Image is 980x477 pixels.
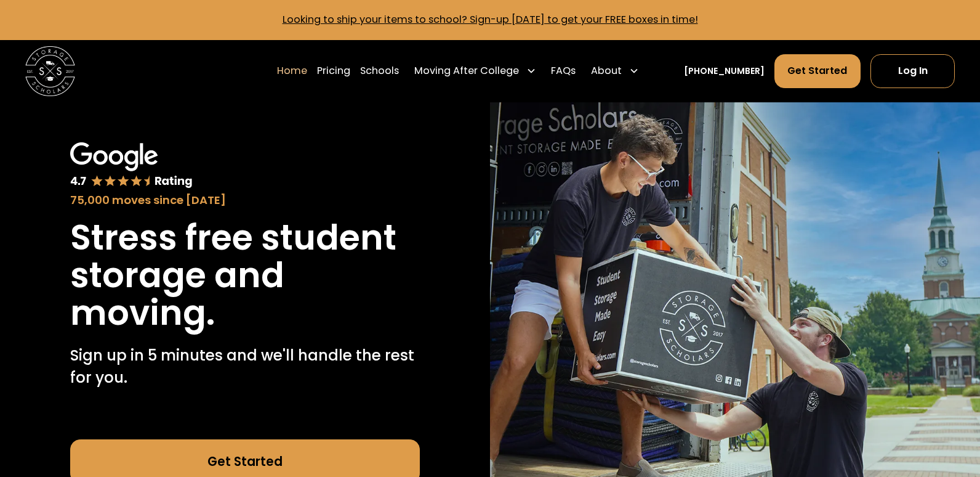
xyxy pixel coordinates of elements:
div: Moving After College [414,63,519,78]
a: Home [277,54,307,89]
div: 75,000 moves since [DATE] [70,192,419,208]
p: Sign up in 5 minutes and we'll handle the rest for you. [70,344,419,389]
a: Looking to ship your items to school? Sign-up [DATE] to get your FREE boxes in time! [283,12,698,26]
h1: Stress free student storage and moving. [70,219,419,332]
img: Storage Scholars main logo [25,46,75,96]
a: FAQs [551,54,576,89]
a: Log In [870,54,955,88]
a: Get Started [774,54,861,88]
div: About [591,63,622,78]
img: Google 4.7 star rating [70,142,193,189]
a: Pricing [317,54,350,89]
a: Schools [360,54,399,89]
a: [PHONE_NUMBER] [684,65,765,78]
